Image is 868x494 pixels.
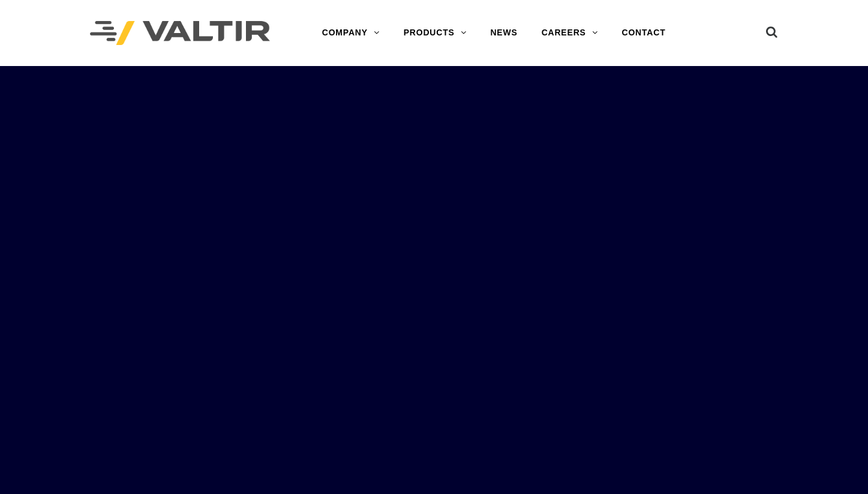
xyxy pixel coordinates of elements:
a: COMPANY [310,21,392,45]
a: NEWS [478,21,529,45]
a: CAREERS [530,21,610,45]
img: Valtir [90,21,270,46]
a: PRODUCTS [392,21,479,45]
a: CONTACT [610,21,678,45]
